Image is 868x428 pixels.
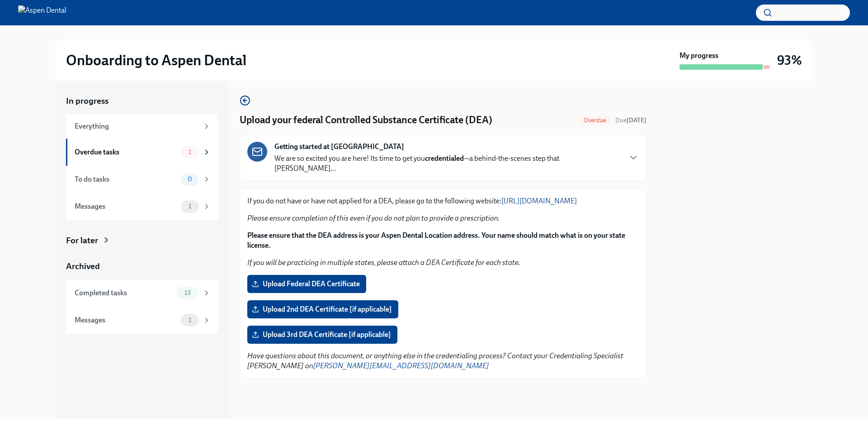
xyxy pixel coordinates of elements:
a: Messages1 [66,307,218,334]
a: Overdue tasks1 [66,139,218,166]
strong: My progress [679,51,718,61]
div: Messages [75,202,177,212]
em: If you will be practicing in multiple states, please attach a DEA Certificate for each state. [247,258,520,267]
a: For later [66,235,218,246]
span: 1 [183,203,197,210]
a: Everything [66,114,218,139]
a: Completed tasks13 [66,279,218,307]
a: In progress [66,95,218,107]
label: Upload Federal DEA Certificate [247,275,366,293]
a: Messages1 [66,193,218,220]
span: 0 [182,176,198,183]
span: Upload 3rd DEA Certificate [if applicable] [254,330,391,339]
h3: 93% [777,52,802,68]
span: 1 [183,317,197,323]
a: To do tasks0 [66,166,218,193]
span: 1 [183,149,197,155]
strong: [DATE] [627,116,646,124]
strong: Getting started at [GEOGRAPHIC_DATA] [274,142,404,152]
p: We are so excited you are here! Its time to get you —a behind-the-scenes step that [PERSON_NAME]... [274,154,621,173]
div: Overdue tasks [75,147,177,157]
span: 13 [179,289,196,296]
span: Upload Federal DEA Certificate [254,279,360,289]
span: Upload 2nd DEA Certificate [if applicable] [254,305,392,314]
a: [URL][DOMAIN_NAME] [501,197,577,205]
p: If you do not have or have not applied for a DEA, please go to the following website: [247,196,639,206]
em: Have questions about this document, or anything else in the credentialing process? Contact your C... [247,351,623,370]
span: July 1st, 2025 10:00 [615,116,646,125]
strong: credentialed [425,154,464,163]
em: Please ensure completion of this even if you do not plan to provide a prescription. [247,214,500,222]
div: Completed tasks [75,288,173,298]
a: Archived [66,260,218,272]
div: Messages [75,315,177,325]
strong: Please ensure that the DEA address is your Aspen Dental Location address. Your name should match ... [247,231,625,250]
span: Overdue [578,117,612,124]
div: To do tasks [75,174,177,184]
a: [PERSON_NAME][EMAIL_ADDRESS][DOMAIN_NAME] [313,361,489,370]
label: Upload 2nd DEA Certificate [if applicable] [247,300,398,318]
label: Upload 3rd DEA Certificate [if applicable] [247,326,397,344]
h4: Upload your federal Controlled Substance Certificate (DEA) [240,113,492,127]
h2: Onboarding to Aspen Dental [66,51,246,69]
span: Due [615,116,646,124]
div: Everything [75,121,199,131]
img: Aspen Dental [18,5,66,20]
div: For later [66,235,98,246]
